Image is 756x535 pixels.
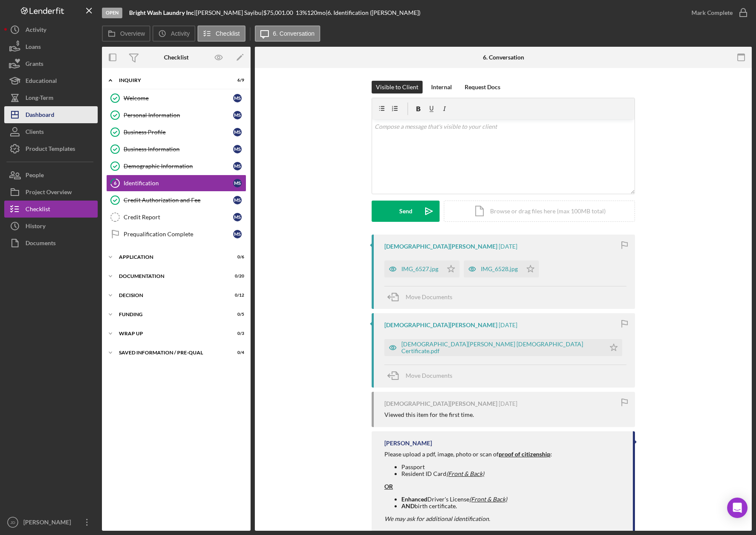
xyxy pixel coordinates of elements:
[427,81,456,93] button: Internal
[384,440,432,447] div: [PERSON_NAME]
[4,38,98,55] button: Loans
[384,400,497,407] div: [DEMOGRAPHIC_DATA][PERSON_NAME]
[406,293,452,300] span: Move Documents
[384,286,461,308] button: Move Documents
[124,163,233,170] div: Demographic Information
[119,255,223,260] div: Application
[384,260,460,277] button: IMG_6527.jpg
[124,197,233,204] div: Credit Authorization and Fee
[499,450,550,458] strong: proof of citizenship
[25,123,44,142] div: Clients
[326,9,420,16] div: | 6. Identification ([PERSON_NAME])
[691,4,733,21] div: Mark Complete
[25,140,75,159] div: Product Templates
[233,162,242,170] div: M S
[4,201,98,218] a: Checklist
[229,312,244,317] div: 0 / 5
[481,266,518,272] div: IMG_6528.jpg
[124,146,233,153] div: Business Information
[499,322,517,328] time: 2025-08-20 20:52
[399,201,412,222] div: Send
[384,411,474,418] div: Viewed this item for the first time.
[229,350,244,355] div: 0 / 4
[119,274,223,279] div: Documentation
[376,81,418,93] div: Visible to Client
[401,503,552,510] li: birth certificate.
[4,218,98,235] button: History
[233,145,242,153] div: M S
[4,21,98,38] a: Activity
[229,78,244,83] div: 6 / 9
[25,55,43,74] div: Grants
[124,180,233,187] div: Identification
[229,293,244,298] div: 0 / 12
[384,451,552,458] div: Please upload a pdf, image, photo or scan of :
[25,218,45,237] div: History
[4,514,98,531] button: JD[PERSON_NAME]
[401,464,552,470] li: Passport
[106,90,246,107] a: WelcomeMS
[106,192,246,209] a: Credit Authorization and FeeMS
[273,30,315,37] label: 6. Conversation
[106,175,246,192] a: 6IdentificationMS
[401,495,427,503] strong: Enhanced
[119,331,223,336] div: Wrap up
[25,106,54,125] div: Dashboard
[164,54,189,61] div: Checklist
[102,25,150,42] button: Overview
[25,201,50,220] div: Checklist
[263,9,296,16] div: $75,001.00
[25,167,44,186] div: People
[106,141,246,158] a: Business InformationMS
[25,38,41,57] div: Loans
[106,226,246,243] a: Prequalification CompleteMS
[401,496,552,503] li: Driver's License
[229,274,244,279] div: 0 / 20
[406,372,452,379] span: Move Documents
[124,112,233,119] div: Personal Information
[106,107,246,124] a: Personal InformationMS
[4,89,98,106] button: Long-Term
[21,514,76,533] div: [PERSON_NAME]
[4,140,98,157] a: Product Templates
[307,9,326,16] div: 120 mo
[120,30,145,37] label: Overview
[119,78,223,83] div: Inquiry
[129,9,194,16] b: Bright Wash Laundry Inc
[233,196,242,204] div: M S
[401,470,552,477] li: Resident ID Card
[4,72,98,89] button: Educational
[401,502,415,510] strong: AND
[4,167,98,184] button: People
[171,30,189,37] label: Activity
[4,235,98,252] button: Documents
[124,129,233,136] div: Business Profile
[229,255,244,260] div: 0 / 6
[4,123,98,140] button: Clients
[727,498,748,518] div: Open Intercom Messenger
[499,400,517,407] time: 2025-08-20 17:30
[4,184,98,201] button: Project Overview
[102,8,122,18] div: Open
[401,266,438,272] div: IMG_6527.jpg
[124,231,233,238] div: Prequalification Complete
[25,89,54,108] div: Long-Term
[401,341,601,354] div: [DEMOGRAPHIC_DATA][PERSON_NAME] [DEMOGRAPHIC_DATA] Certificate.pdf
[233,213,242,221] div: M S
[124,214,233,221] div: Credit Report
[216,30,240,37] label: Checklist
[25,72,57,91] div: Educational
[4,55,98,72] button: Grants
[465,81,500,93] div: Request Docs
[4,106,98,123] button: Dashboard
[372,81,423,93] button: Visible to Client
[431,81,452,93] div: Internal
[114,180,117,186] tspan: 6
[384,339,622,356] button: [DEMOGRAPHIC_DATA][PERSON_NAME] [DEMOGRAPHIC_DATA] Certificate.pdf
[25,21,46,40] div: Activity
